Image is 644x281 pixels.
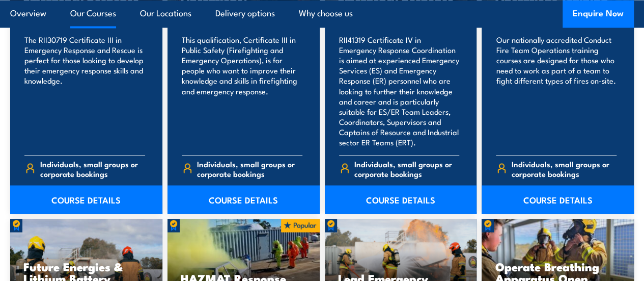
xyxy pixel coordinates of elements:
p: Our nationally accredited Conduct Fire Team Operations training courses are designed for those wh... [496,35,617,147]
a: COURSE DETAILS [10,185,162,214]
span: Individuals, small groups or corporate bookings [40,159,145,178]
span: Individuals, small groups or corporate bookings [197,159,302,178]
p: RII41319 Certificate IV in Emergency Response Coordination is aimed at experienced Emergency Serv... [339,35,460,147]
a: COURSE DETAILS [167,185,320,214]
a: COURSE DETAILS [482,185,634,214]
span: Individuals, small groups or corporate bookings [512,159,617,178]
p: The RII30719 Certificate III in Emergency Response and Rescue is perfect for those looking to dev... [24,35,145,147]
span: Individuals, small groups or corporate bookings [354,159,459,178]
p: This qualification, Certificate III in Public Safety (Firefighting and Emergency Operations), is ... [182,35,302,147]
a: COURSE DETAILS [325,185,477,214]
